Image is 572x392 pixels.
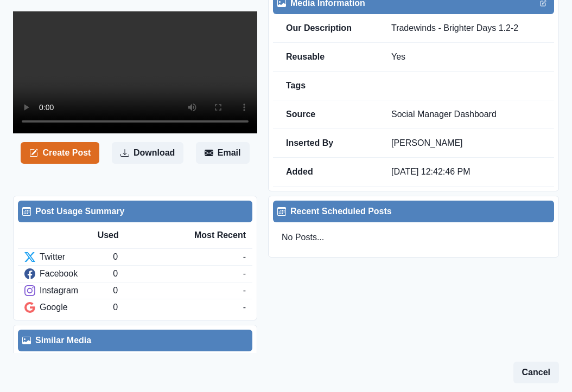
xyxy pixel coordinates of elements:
[243,250,246,264] div: -
[113,301,243,314] div: 0
[113,267,243,280] div: 0
[113,284,243,297] div: 0
[378,14,554,43] td: Tradewinds - Brighter Days 1.2-2
[273,158,378,187] td: Added
[196,142,250,164] button: Email
[22,205,248,218] div: Post Usage Summary
[21,142,99,164] button: Create Post
[378,158,554,187] td: [DATE] 12:42:46 PM
[24,301,113,314] div: Google
[243,301,246,314] div: -
[24,250,113,264] div: Twitter
[391,138,463,147] a: [PERSON_NAME]
[98,229,172,242] div: Used
[22,334,248,347] div: Similar Media
[391,109,541,120] p: Social Manager Dashboard
[243,284,246,297] div: -
[378,43,554,72] td: Yes
[273,72,378,100] td: Tags
[24,267,113,280] div: Facebook
[273,14,378,43] td: Our Description
[277,205,550,218] div: Recent Scheduled Posts
[171,229,246,242] div: Most Recent
[513,362,559,383] button: Cancel
[243,267,246,280] div: -
[273,129,378,158] td: Inserted By
[24,284,113,297] div: Instagram
[273,222,554,253] div: No Posts...
[273,100,378,129] td: Source
[113,250,243,264] div: 0
[273,43,378,72] td: Reusable
[112,142,183,164] button: Download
